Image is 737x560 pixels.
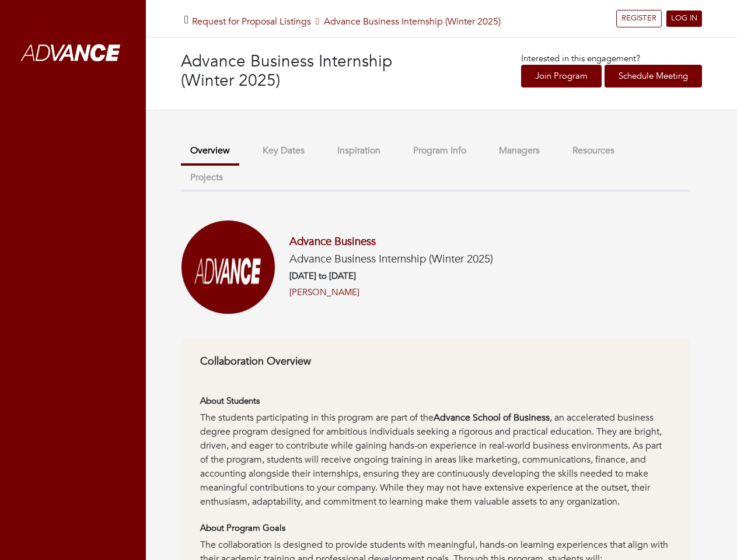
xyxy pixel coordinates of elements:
[192,16,501,27] h5: Advance Business Internship (Winter 2025)
[200,523,671,533] h6: About Program Goals
[181,165,232,190] button: Projects
[328,138,390,163] button: Inspiration
[289,286,359,299] a: [PERSON_NAME]
[289,253,493,266] h5: Advance Business Internship (Winter 2025)
[521,52,702,65] p: Interested in this engagement?
[289,271,493,281] h6: [DATE] to [DATE]
[666,10,702,27] a: LOG IN
[605,65,702,87] a: Schedule Meeting
[200,355,671,368] h6: Collaboration Overview
[490,138,549,163] button: Managers
[404,138,476,163] button: Program Info
[616,10,662,27] a: REGISTER
[181,52,442,91] h3: Advance Business Internship (Winter 2025)
[181,138,239,166] button: Overview
[521,65,602,87] a: Join Program
[434,411,550,424] strong: Advance School of Business
[253,138,314,163] button: Key Dates
[181,220,275,314] img: Screenshot%202025-01-03%20at%2011.33.57%E2%80%AFAM.png
[200,395,671,406] h6: About Students
[200,411,671,509] div: The students participating in this program are part of the , an accelerated business degree progr...
[192,15,311,28] a: Request for Proposal Listings
[563,138,624,163] button: Resources
[12,20,134,87] img: whiteAdvanceLogo.png
[289,234,376,249] a: Advance Business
